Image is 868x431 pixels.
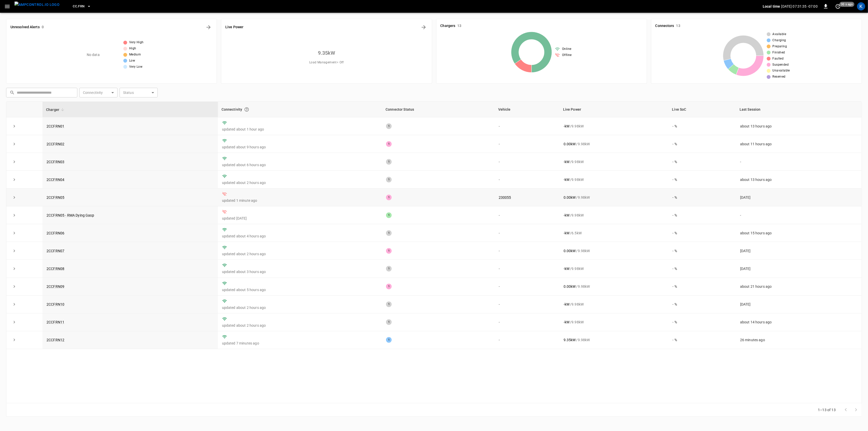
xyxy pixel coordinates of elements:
[46,107,66,113] span: Charger
[222,323,378,328] p: updated about 2 hours ago
[47,284,64,289] a: 2CCFRN09
[225,24,243,30] h6: Live Power
[10,300,18,308] button: expand row
[42,24,44,30] h6: 0
[564,177,665,182] div: / 9.98 kW
[668,117,736,135] td: - %
[564,141,665,147] div: / 9.98 kW
[773,68,790,73] span: Unavailable
[736,296,862,313] td: [DATE]
[222,198,378,203] p: updated 1 minute ago
[736,224,862,242] td: about 15 hours ago
[564,159,569,164] p: - kW
[781,4,818,9] p: [DATE] 07:31:35 -07:00
[382,102,495,117] th: Connector Status
[564,195,576,200] p: 0.00 kW
[47,231,64,235] a: 2CCFRN06
[564,302,569,307] p: - kW
[222,234,378,239] p: updated about 4 hours ago
[564,320,665,325] div: / 9.98 kW
[564,248,576,253] p: 0.00 kW
[222,162,378,167] p: updated about 6 hours ago
[736,102,862,117] th: Last Session
[564,266,569,271] p: - kW
[668,260,736,278] td: - %
[736,313,862,331] td: about 14 hours ago
[495,224,560,242] td: -
[129,58,135,63] span: Low
[857,2,865,10] div: profile-icon
[564,284,576,289] p: 0.00 kW
[386,319,392,325] div: 1
[242,105,251,114] button: Connection between the charger and our software.
[386,177,392,182] div: 1
[495,117,560,135] td: -
[834,2,842,10] button: set refresh interval
[47,213,94,217] a: 2CCFRN05 - RMA Dying Gasp
[129,64,142,69] span: Very Low
[773,32,786,37] span: Available
[47,338,64,342] a: 2CCFRN12
[10,24,40,30] h6: Unresolved Alerts
[564,231,569,236] p: - kW
[564,248,665,253] div: / 9.98 kW
[736,278,862,296] td: about 21 hours ago
[386,159,392,165] div: 1
[562,47,571,52] span: Online
[564,141,576,147] p: 0.00 kW
[386,212,392,218] div: 1
[736,171,862,189] td: about 13 hours ago
[564,213,665,218] div: / 9.98 kW
[668,171,736,189] td: - %
[309,60,344,65] span: Load Management = Off
[564,213,569,218] p: - kW
[47,142,64,146] a: 2CCFRN02
[773,38,786,43] span: Charging
[564,266,665,271] div: / 9.98 kW
[495,135,560,153] td: -
[564,302,665,307] div: / 9.98 kW
[222,305,378,310] p: updated about 2 hours ago
[564,177,569,182] p: - kW
[668,153,736,171] td: - %
[440,23,455,29] h6: Chargers
[47,302,64,306] a: 2CCFRN10
[14,2,60,8] img: ampcontrol.io logo
[495,296,560,313] td: -
[222,105,378,114] div: Connectivity
[10,247,18,255] button: expand row
[47,267,64,271] a: 2CCFRN08
[668,296,736,313] td: - %
[47,178,64,182] a: 2CCFRN04
[564,231,665,236] div: / 6.5 kW
[840,2,855,7] span: 30 s ago
[495,331,560,349] td: -
[10,318,18,326] button: expand row
[386,195,392,200] div: 1
[773,62,789,67] span: Suspended
[495,171,560,189] td: -
[668,102,736,117] th: Live SoC
[386,230,392,236] div: 1
[564,124,665,129] div: / 9.98 kW
[495,206,560,224] td: -
[763,4,780,9] p: Local time
[736,242,862,260] td: [DATE]
[386,301,392,307] div: 1
[676,23,680,29] h6: 13
[47,124,64,128] a: 2CCFRN01
[773,74,786,79] span: Reserved
[668,242,736,260] td: - %
[668,313,736,331] td: - %
[10,176,18,183] button: expand row
[668,206,736,224] td: - %
[736,153,862,171] td: -
[495,242,560,260] td: -
[736,331,862,349] td: 26 minutes ago
[47,160,64,164] a: 2CCFRN03
[10,158,18,166] button: expand row
[668,135,736,153] td: - %
[10,194,18,201] button: expand row
[564,124,569,129] p: - kW
[129,40,144,45] span: Very High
